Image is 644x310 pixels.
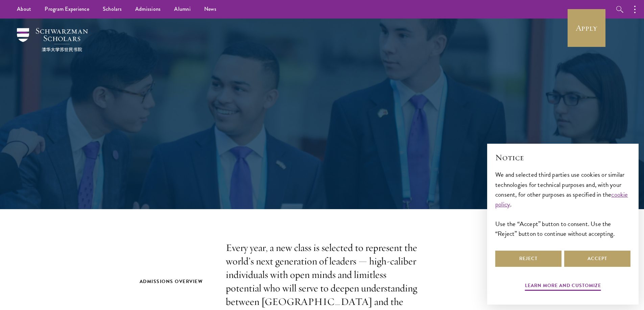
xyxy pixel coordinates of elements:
img: Schwarzman Scholars [17,28,88,52]
button: Accept [564,251,630,267]
div: We and selected third parties use cookies or similar technologies for technical purposes and, wit... [495,170,630,238]
a: Apply [568,9,605,47]
h2: Admissions Overview [140,277,212,286]
button: Learn more and customize [525,281,601,292]
button: Reject [495,251,562,267]
a: cookie policy [495,190,628,209]
h2: Notice [495,152,630,163]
